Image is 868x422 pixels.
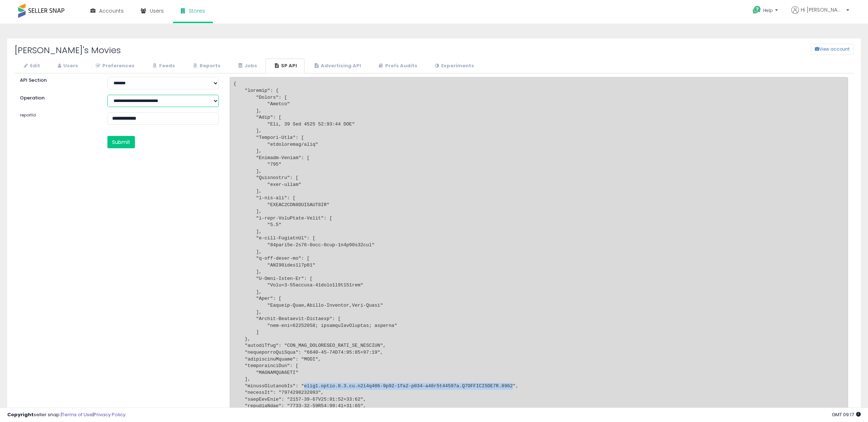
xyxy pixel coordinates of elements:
label: reportId [14,112,102,118]
a: SP API [265,59,305,73]
a: View account [805,44,816,55]
i: Get Help [752,5,761,14]
a: Users [48,59,86,73]
label: Operation [14,95,102,102]
div: seller snap | | [7,412,125,418]
span: Accounts [99,7,124,14]
button: Submit [107,136,135,148]
a: Advertising API [305,59,369,73]
span: Users [150,7,164,14]
span: Hi [PERSON_NAME] [801,6,844,13]
a: Terms of Use [62,411,93,418]
span: Help [763,7,773,13]
a: Experiments [426,59,482,73]
strong: Copyright [7,411,34,418]
a: Reports [183,59,228,73]
a: Privacy Policy [94,411,125,418]
a: Hi [PERSON_NAME] [791,6,849,22]
a: Preferences [86,59,142,73]
button: View account [811,44,854,55]
a: Feeds [143,59,183,73]
span: Stores [189,7,205,14]
h2: [PERSON_NAME]'s Movies [9,46,363,55]
label: API Section [14,77,102,84]
a: Prefs Audits [369,59,425,73]
a: Jobs [229,59,265,73]
span: 2025-09-18 09:17 GMT [832,411,861,418]
a: Edit [14,59,48,73]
